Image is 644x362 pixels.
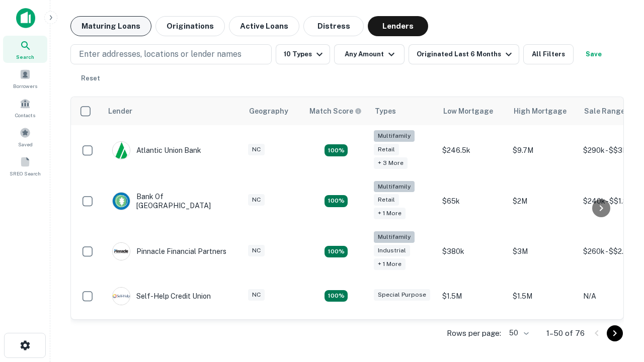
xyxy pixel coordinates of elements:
div: Sale Range [584,105,625,117]
div: Pinnacle Financial Partners [112,242,226,260]
a: SREO Search [3,152,47,179]
div: 50 [505,326,530,340]
button: Originated Last 6 Months [409,44,519,64]
p: Enter addresses, locations or lender names [79,48,242,60]
span: SREO Search [10,169,41,177]
button: Save your search to get updates of matches that match your search criteria. [578,44,610,64]
img: picture [113,288,130,305]
div: + 3 more [374,157,408,169]
div: Capitalize uses an advanced AI algorithm to match your search with the best lender. The match sco... [309,106,362,117]
th: Lender [102,97,243,125]
td: $246.5k [437,125,508,176]
button: Enter addresses, locations or lender names [70,44,272,64]
img: picture [113,243,130,260]
a: Contacts [3,94,47,121]
div: Retail [374,194,399,206]
td: $2M [508,176,578,227]
th: High Mortgage [508,97,578,125]
p: Rows per page: [447,327,501,339]
button: Maturing Loans [70,16,151,36]
div: Matching Properties: 17, hasApolloMatch: undefined [325,195,348,207]
button: Any Amount [334,44,405,64]
div: Originated Last 6 Months [417,48,515,60]
div: Lender [108,105,132,117]
span: Saved [18,140,33,148]
div: Multifamily [374,181,415,193]
div: Matching Properties: 14, hasApolloMatch: undefined [325,246,348,258]
div: NC [248,245,265,256]
span: Borrowers [13,82,37,90]
button: Distress [303,16,364,36]
a: Borrowers [3,65,47,92]
div: Self-help Credit Union [112,287,211,305]
td: $3M [508,226,578,277]
div: NC [248,144,265,155]
div: Geography [249,105,288,117]
td: $9.7M [508,125,578,176]
p: 1–50 of 76 [546,327,585,339]
div: Multifamily [374,130,415,142]
th: Geography [243,97,303,125]
div: Low Mortgage [443,105,493,117]
td: $65k [437,176,508,227]
button: Reset [74,68,107,88]
a: Saved [3,123,47,150]
button: 10 Types [276,44,330,64]
div: Bank Of [GEOGRAPHIC_DATA] [112,192,233,210]
div: Matching Properties: 11, hasApolloMatch: undefined [325,290,348,302]
div: Types [375,105,396,117]
th: Types [369,97,437,125]
div: Multifamily [374,231,415,243]
div: Atlantic Union Bank [112,141,201,159]
iframe: Chat Widget [594,282,644,330]
td: $380k [437,226,508,277]
div: Special Purpose [374,289,430,301]
div: NC [248,289,265,301]
div: Industrial [374,245,410,256]
button: Go to next page [607,325,623,341]
img: capitalize-icon.png [16,8,35,28]
button: Lenders [368,16,428,36]
td: $1.5M [508,277,578,315]
div: High Mortgage [514,105,567,117]
a: Search [3,36,47,63]
div: Retail [374,144,399,155]
h6: Match Score [309,106,360,117]
img: picture [113,193,130,210]
div: NC [248,194,265,206]
td: $1.5M [437,277,508,315]
th: Capitalize uses an advanced AI algorithm to match your search with the best lender. The match sco... [303,97,369,125]
span: Contacts [15,111,35,119]
span: Search [16,53,34,61]
div: Matching Properties: 10, hasApolloMatch: undefined [325,144,348,156]
th: Low Mortgage [437,97,508,125]
img: picture [113,142,130,159]
button: Active Loans [229,16,299,36]
button: Originations [155,16,225,36]
button: All Filters [523,44,574,64]
div: + 1 more [374,258,406,270]
div: + 1 more [374,208,406,219]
